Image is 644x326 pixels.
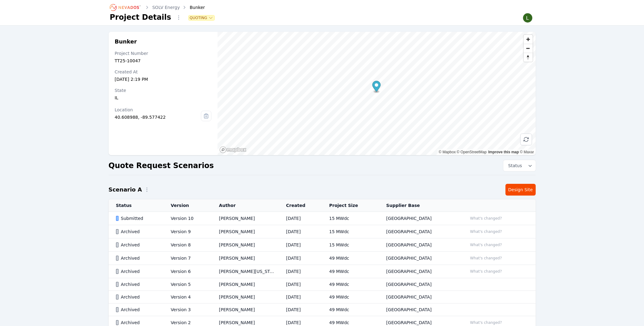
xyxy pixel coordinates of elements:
[322,303,379,316] td: 49 MWdc
[163,291,211,303] td: Version 4
[163,303,211,316] td: Version 3
[163,225,211,238] td: Version 9
[110,2,205,12] nav: Breadcrumb
[379,278,460,291] td: [GEOGRAPHIC_DATA]
[116,255,160,261] div: Archived
[467,215,505,222] button: What's changed?
[109,225,536,238] tr: ArchivedVersion 9[PERSON_NAME][DATE]15 MWdc[GEOGRAPHIC_DATA]What's changed?
[322,252,379,265] td: 49 MWdc
[218,32,535,155] canvas: Map
[115,95,212,101] div: IL
[279,303,322,316] td: [DATE]
[503,160,536,171] button: Status
[109,278,536,291] tr: ArchivedVersion 5[PERSON_NAME][DATE]49 MWdc[GEOGRAPHIC_DATA]
[163,238,211,252] td: Version 8
[322,278,379,291] td: 49 MWdc
[379,265,460,278] td: [GEOGRAPHIC_DATA]
[467,241,505,248] button: What's changed?
[467,255,505,262] button: What's changed?
[189,15,215,20] button: Quoting
[116,215,160,221] div: Submitted
[212,303,279,316] td: [PERSON_NAME]
[379,291,460,303] td: [GEOGRAPHIC_DATA]
[279,212,322,225] td: [DATE]
[322,265,379,278] td: 49 MWdc
[322,291,379,303] td: 49 MWdc
[212,291,279,303] td: [PERSON_NAME]
[467,319,505,326] button: What's changed?
[279,265,322,278] td: [DATE]
[524,44,533,53] button: Zoom out
[163,199,211,212] th: Version
[109,161,214,171] h2: Quote Request Scenarios
[524,35,533,44] button: Zoom in
[116,229,160,235] div: Archived
[279,225,322,238] td: [DATE]
[279,278,322,291] td: [DATE]
[372,81,381,93] div: Map marker
[212,225,279,238] td: [PERSON_NAME]
[109,212,536,225] tr: SubmittedVersion 10[PERSON_NAME][DATE]15 MWdc[GEOGRAPHIC_DATA]What's changed?
[505,184,536,196] a: Design Site
[115,76,212,82] div: [DATE] 2:19 PM
[109,185,142,194] h2: Scenario A
[116,307,160,313] div: Archived
[219,146,247,153] a: Mapbox homepage
[322,199,379,212] th: Project Size
[322,225,379,238] td: 15 MWdc
[212,199,279,212] th: Author
[115,50,212,56] div: Project Number
[115,58,212,64] div: TT25-10047
[279,238,322,252] td: [DATE]
[109,265,536,278] tr: ArchivedVersion 6[PERSON_NAME][US_STATE][DATE]49 MWdc[GEOGRAPHIC_DATA]What's changed?
[379,225,460,238] td: [GEOGRAPHIC_DATA]
[163,212,211,225] td: Version 10
[116,268,160,274] div: Archived
[439,150,456,154] a: Mapbox
[181,4,205,10] div: Bunker
[379,252,460,265] td: [GEOGRAPHIC_DATA]
[212,212,279,225] td: [PERSON_NAME]
[523,13,533,23] img: Lamar Washington
[115,87,212,93] div: State
[116,320,160,326] div: Archived
[524,53,533,62] button: Reset bearing to north
[322,238,379,252] td: 15 MWdc
[110,12,171,22] h1: Project Details
[109,303,536,316] tr: ArchivedVersion 3[PERSON_NAME][DATE]49 MWdc[GEOGRAPHIC_DATA]
[115,38,212,45] h2: Bunker
[322,212,379,225] td: 15 MWdc
[115,69,212,75] div: Created At
[467,228,505,235] button: What's changed?
[212,238,279,252] td: [PERSON_NAME]
[212,252,279,265] td: [PERSON_NAME]
[212,265,279,278] td: [PERSON_NAME][US_STATE]
[279,291,322,303] td: [DATE]
[212,278,279,291] td: [PERSON_NAME]
[109,252,536,265] tr: ArchivedVersion 7[PERSON_NAME][DATE]49 MWdc[GEOGRAPHIC_DATA]What's changed?
[488,150,519,154] a: Improve this map
[520,150,534,154] a: Maxar
[506,163,522,169] span: Status
[467,268,505,275] button: What's changed?
[457,150,487,154] a: OpenStreetMap
[279,199,322,212] th: Created
[116,281,160,287] div: Archived
[379,303,460,316] td: [GEOGRAPHIC_DATA]
[379,238,460,252] td: [GEOGRAPHIC_DATA]
[379,212,460,225] td: [GEOGRAPHIC_DATA]
[163,278,211,291] td: Version 5
[109,291,536,303] tr: ArchivedVersion 4[PERSON_NAME][DATE]49 MWdc[GEOGRAPHIC_DATA]
[379,199,460,212] th: Supplier Base
[109,238,536,252] tr: ArchivedVersion 8[PERSON_NAME][DATE]15 MWdc[GEOGRAPHIC_DATA]What's changed?
[163,252,211,265] td: Version 7
[115,114,201,120] div: 40.608988, -89.577422
[279,252,322,265] td: [DATE]
[115,107,201,113] div: Location
[116,242,160,248] div: Archived
[163,265,211,278] td: Version 6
